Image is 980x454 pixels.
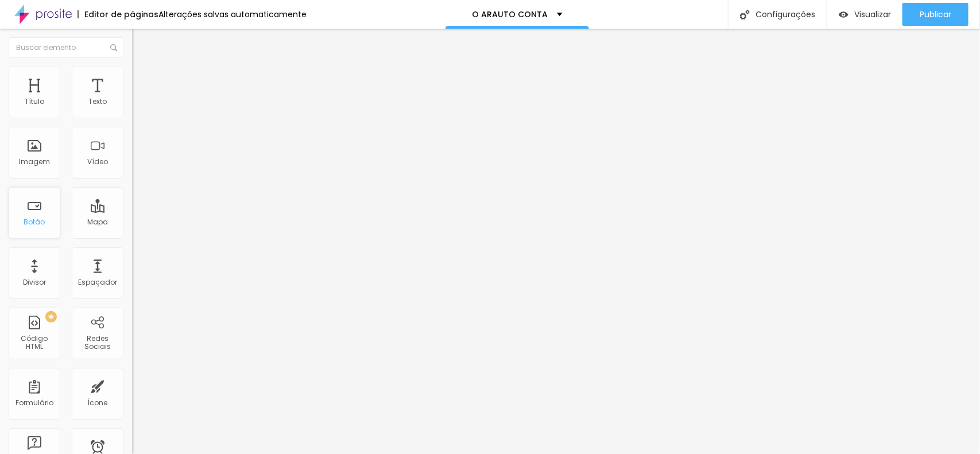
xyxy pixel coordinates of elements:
[9,37,123,58] input: Buscar elemento
[11,335,57,351] div: Código HTML
[75,335,120,351] div: Redes Sociais
[24,218,45,226] div: Botão
[158,10,307,18] div: Alterações salvas automaticamente
[19,158,50,166] div: Imagem
[920,10,951,19] span: Publicar
[827,3,902,26] button: Visualizar
[78,278,117,286] div: Espaçador
[23,278,46,286] div: Divisor
[110,44,117,51] img: Icone
[902,3,969,26] button: Publicar
[854,10,891,19] span: Visualizar
[839,10,849,20] img: view-1.svg
[88,399,108,407] div: Ícone
[78,10,158,18] div: Editor de páginas
[25,98,44,106] div: Título
[472,10,548,18] p: O ARAUTO CONTA
[88,98,107,106] div: Texto
[740,10,750,20] img: Icone
[16,399,53,407] div: Formulário
[87,218,108,226] div: Mapa
[87,158,108,166] div: Vídeo
[132,29,980,454] iframe: Editor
